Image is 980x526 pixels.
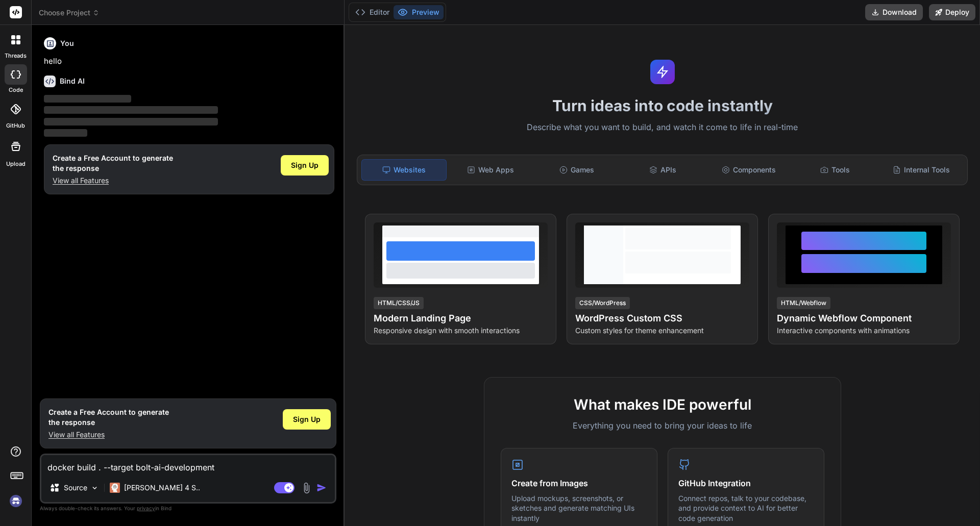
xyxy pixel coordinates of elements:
[316,483,327,493] img: icon
[865,4,923,20] button: Download
[575,297,630,309] div: CSS/WordPress
[60,38,74,48] h6: You
[678,477,814,489] h4: GitHub Integration
[291,160,318,170] span: Sign Up
[6,160,26,168] label: Upload
[374,297,424,309] div: HTML/CSS/JS
[44,106,218,114] span: ‌
[361,159,447,181] div: Websites
[44,95,131,103] span: ‌
[64,483,87,493] p: Source
[511,493,647,523] p: Upload mockups, screenshots, or sketches and generate matching UIs instantly
[575,311,749,325] h4: WordPress Custom CSS
[44,56,334,67] p: hello
[879,159,963,181] div: Internal Tools
[53,176,173,186] p: View all Features
[39,8,100,18] span: Choose Project
[374,311,548,325] h4: Modern Landing Page
[9,86,23,94] label: code
[137,505,155,511] span: privacy
[41,455,335,473] textarea: docker build . --target bolt-ai-development
[351,96,974,115] h1: Turn ideas into code instantly
[110,483,120,493] img: Claude 4 Sonnet
[351,5,394,19] button: Editor
[394,5,444,19] button: Preview
[575,325,749,336] p: Custom styles for theme enhancement
[44,129,87,137] span: ‌
[777,297,830,309] div: HTML/Webflow
[501,394,824,415] h2: What makes IDE powerful
[301,482,312,494] img: attachment
[293,414,321,424] span: Sign Up
[90,484,99,492] img: Pick Models
[621,159,705,181] div: APIs
[7,492,24,510] img: signin
[351,121,974,134] p: Describe what you want to build, and watch it come to life in real-time
[60,76,85,86] h6: Bind AI
[374,325,548,336] p: Responsive design with smooth interactions
[40,504,336,513] p: Always double-check its answers. Your in Bind
[48,407,169,428] h1: Create a Free Account to generate the response
[449,159,533,181] div: Web Apps
[124,483,200,493] p: [PERSON_NAME] 4 S..
[6,121,25,130] label: GitHub
[777,325,951,336] p: Interactive components with animations
[48,430,169,440] p: View all Features
[501,419,824,432] p: Everything you need to bring your ideas to life
[793,159,877,181] div: Tools
[511,477,647,489] h4: Create from Images
[678,493,814,523] p: Connect repos, talk to your codebase, and provide context to AI for better code generation
[535,159,619,181] div: Games
[707,159,791,181] div: Components
[53,153,173,173] h1: Create a Free Account to generate the response
[929,4,975,20] button: Deploy
[5,52,27,60] label: threads
[777,311,951,325] h4: Dynamic Webflow Component
[44,118,218,126] span: ‌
